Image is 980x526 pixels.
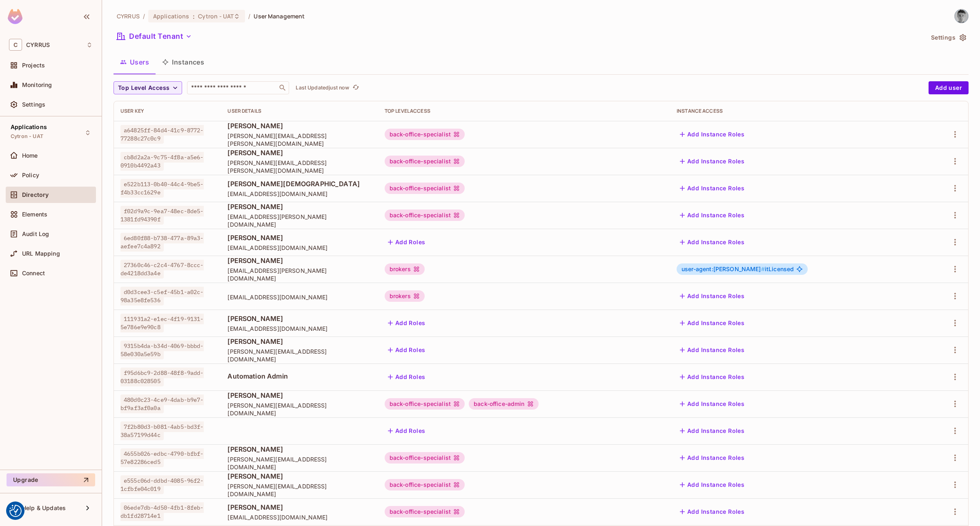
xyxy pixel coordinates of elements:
[227,401,371,417] span: [PERSON_NAME][EMAIL_ADDRESS][DOMAIN_NAME]
[227,482,371,498] span: [PERSON_NAME][EMAIL_ADDRESS][DOMAIN_NAME]
[296,85,349,91] p: Last Updated just now
[198,12,234,20] span: Cytron - UAT
[120,502,204,521] span: 06ede7db-4d50-4fb1-8feb-db1fd28714e1
[22,82,52,88] span: Monitoring
[9,505,22,517] button: Consent Preferences
[22,250,60,257] span: URL Mapping
[385,398,465,410] div: back-office-specialist
[120,108,214,114] div: User Key
[227,233,371,242] span: [PERSON_NAME]
[677,451,748,464] button: Add Instance Roles
[227,213,371,228] span: [EMAIL_ADDRESS][PERSON_NAME][DOMAIN_NAME]
[677,209,748,222] button: Add Instance Roles
[677,370,748,383] button: Add Instance Roles
[22,152,38,159] span: Home
[120,368,204,386] span: f95d6bc9-2d88-48f8-9add-03188c028505
[227,391,371,400] span: [PERSON_NAME]
[22,211,47,218] span: Elements
[929,81,969,94] button: Add user
[385,343,429,357] button: Add Roles
[11,133,43,140] span: Cytron - UAT
[677,397,748,410] button: Add Instance Roles
[248,12,250,20] li: /
[120,475,204,494] span: e555c06d-ddbd-4085-96f2-1cfbfe04c019
[352,84,359,92] span: refresh
[120,206,204,225] span: f02d9a9c-9ea7-48ec-8de5-1381fd94390f
[682,266,794,272] span: itLicensed
[385,479,465,490] div: back-office-specialist
[22,172,39,178] span: Policy
[349,83,361,93] span: Click to refresh data
[26,42,50,48] span: Workspace: CYRRUS
[385,183,465,194] div: back-office-specialist
[22,505,66,511] span: Help & Updates
[227,190,371,198] span: [EMAIL_ADDRESS][DOMAIN_NAME]
[120,179,204,198] span: e522b113-0b40-44c4-9be5-f4b33cc1629e
[117,12,140,20] span: the active workspace
[677,108,916,114] div: Instance Access
[120,421,204,440] span: 7f2b80d3-b081-4ab5-bd3f-38a57199d44c
[227,445,371,454] span: [PERSON_NAME]
[761,265,765,272] span: #
[118,83,169,93] span: Top Level Access
[227,121,371,130] span: [PERSON_NAME]
[227,108,371,114] div: User Details
[677,290,748,303] button: Add Instance Roles
[351,83,361,93] button: refresh
[385,424,429,437] button: Add Roles
[114,52,156,72] button: Users
[677,343,748,357] button: Add Instance Roles
[227,148,371,157] span: [PERSON_NAME]
[677,236,748,249] button: Add Instance Roles
[385,236,429,249] button: Add Roles
[156,52,211,72] button: Instances
[114,81,182,94] button: Top Level Access
[192,13,195,20] span: :
[120,287,204,305] span: d0d3cee3-c5ef-45b1-a02c-98a35e8fe536
[153,12,189,20] span: Applications
[120,152,204,171] span: cb8d2a2a-9c75-4f8a-a5e6-0910b4492a43
[385,290,425,302] div: brokers
[22,231,49,237] span: Audit Log
[227,244,371,252] span: [EMAIL_ADDRESS][DOMAIN_NAME]
[227,159,371,174] span: [PERSON_NAME][EMAIL_ADDRESS][PERSON_NAME][DOMAIN_NAME]
[677,128,748,141] button: Add Instance Roles
[227,455,371,471] span: [PERSON_NAME][EMAIL_ADDRESS][DOMAIN_NAME]
[227,267,371,282] span: [EMAIL_ADDRESS][PERSON_NAME][DOMAIN_NAME]
[254,12,305,20] span: User Management
[11,124,47,130] span: Applications
[385,506,465,517] div: back-office-specialist
[677,424,748,437] button: Add Instance Roles
[227,202,371,211] span: [PERSON_NAME]
[22,101,45,108] span: Settings
[227,348,371,363] span: [PERSON_NAME][EMAIL_ADDRESS][DOMAIN_NAME]
[677,478,748,491] button: Add Instance Roles
[120,125,204,144] span: a64825ff-84d4-41c9-8772-77288c27c0c9
[9,39,22,51] span: C
[22,192,49,198] span: Directory
[227,513,371,521] span: [EMAIL_ADDRESS][DOMAIN_NAME]
[385,452,465,464] div: back-office-specialist
[143,12,145,20] li: /
[385,210,465,221] div: back-office-specialist
[227,179,371,188] span: [PERSON_NAME][DEMOGRAPHIC_DATA]
[227,132,371,147] span: [PERSON_NAME][EMAIL_ADDRESS][PERSON_NAME][DOMAIN_NAME]
[227,372,371,381] span: Automation Admin
[227,293,371,301] span: [EMAIL_ADDRESS][DOMAIN_NAME]
[227,472,371,481] span: [PERSON_NAME]
[22,62,45,69] span: Projects
[385,370,429,383] button: Add Roles
[227,325,371,332] span: [EMAIL_ADDRESS][DOMAIN_NAME]
[227,256,371,265] span: [PERSON_NAME]
[385,108,664,114] div: Top Level Access
[8,9,22,24] img: SReyMgAAAABJRU5ErkJggg==
[120,260,204,279] span: 27360c46-c2c4-4767-8ccc-de4218dd3a4e
[227,337,371,346] span: [PERSON_NAME]
[227,314,371,323] span: [PERSON_NAME]
[385,129,465,140] div: back-office-specialist
[22,270,45,276] span: Connect
[120,394,204,413] span: 480d0c23-4ce9-4dab-b9e7-bf9af3af0a0a
[385,316,429,330] button: Add Roles
[227,503,371,512] span: [PERSON_NAME]
[120,233,204,252] span: 6ed80f88-b738-477a-89a3-aefee7c4a892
